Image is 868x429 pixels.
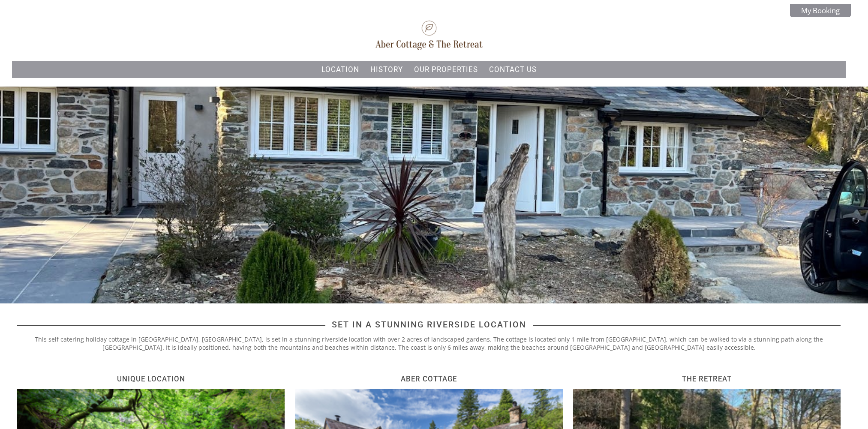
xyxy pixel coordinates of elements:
a: Our properties [414,65,478,74]
h2: The Retreat [573,375,841,383]
span: Set in a stunning riverside location [325,320,533,330]
a: History [370,65,403,74]
a: My Booking [790,4,851,17]
img: Aber Cottage and Retreat [375,21,483,50]
a: Contact Us [489,65,537,74]
a: Location [321,65,359,74]
p: This self catering holiday cottage in [GEOGRAPHIC_DATA], [GEOGRAPHIC_DATA], is set in a stunning ... [17,335,841,351]
h2: Aber Cottage [295,375,562,383]
h2: Unique Location [17,375,285,383]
